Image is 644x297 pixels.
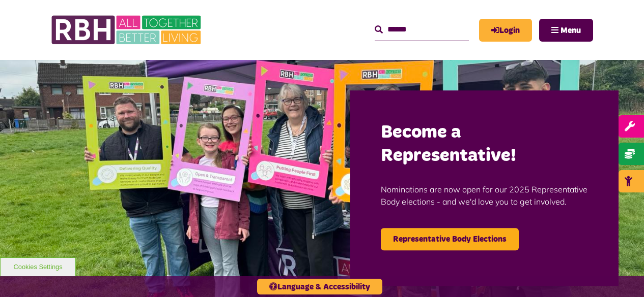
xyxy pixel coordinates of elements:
span: Menu [561,26,581,35]
img: RBH [51,10,204,50]
button: Navigation [539,19,593,42]
a: MyRBH [479,19,532,42]
p: Nominations are now open for our 2025 Representative Body elections - and we'd love you to get in... [381,168,588,223]
a: Representative Body Elections [381,228,519,250]
button: Language & Accessibility [257,279,382,294]
h2: Become a Representative! [381,121,588,169]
